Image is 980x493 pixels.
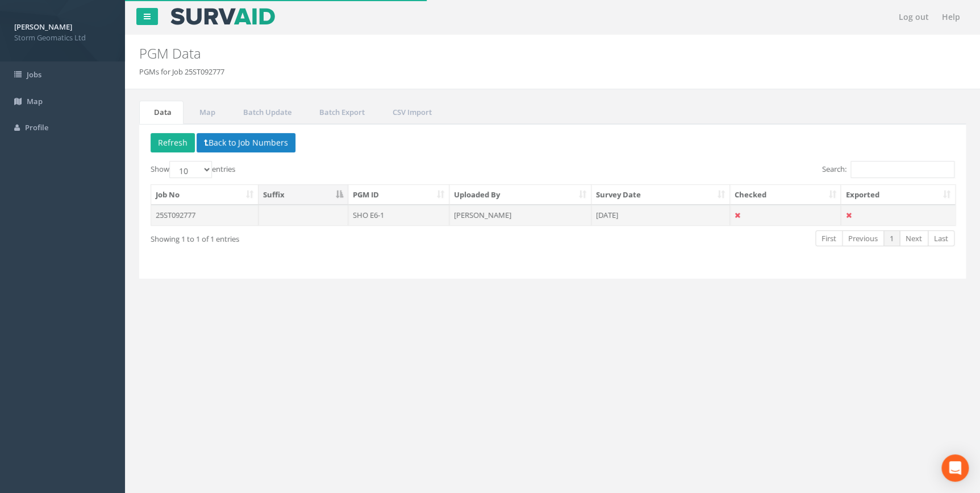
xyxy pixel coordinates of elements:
[258,185,348,205] th: Suffix: activate to sort column descending
[27,96,43,106] span: Map
[842,230,884,247] a: Previous
[151,185,258,205] th: Job No: activate to sort column ascending
[151,205,258,225] td: 25ST092777
[591,205,730,225] td: [DATE]
[14,32,111,43] span: Storm Geomatics Ltd
[185,101,227,124] a: Map
[139,101,184,124] a: Data
[14,19,111,43] a: [PERSON_NAME] Storm Geomatics Ltd
[730,185,841,205] th: Checked: activate to sort column ascending
[228,101,303,124] a: Batch Update
[378,101,444,124] a: CSV Import
[899,230,928,247] a: Next
[449,205,591,225] td: [PERSON_NAME]
[591,185,730,205] th: Survey Date: activate to sort column ascending
[27,69,41,80] span: Jobs
[197,133,295,152] button: Back to Job Numbers
[151,229,476,245] div: Showing 1 to 1 of 1 entries
[151,161,235,178] label: Show entries
[883,230,900,247] a: 1
[25,122,48,132] span: Profile
[941,454,969,482] div: Open Intercom Messenger
[850,161,954,178] input: Search:
[305,101,377,124] a: Batch Export
[348,185,450,205] th: PGM ID: activate to sort column ascending
[348,205,450,225] td: SHO E6-1
[139,67,224,77] li: PGMs for Job 25ST092777
[169,161,212,178] select: Showentries
[815,230,843,247] a: First
[14,22,72,32] strong: [PERSON_NAME]
[841,185,955,205] th: Exported: activate to sort column ascending
[139,46,825,61] h2: PGM Data
[449,185,591,205] th: Uploaded By: activate to sort column ascending
[822,161,954,178] label: Search:
[928,230,954,247] a: Last
[151,133,195,152] button: Refresh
